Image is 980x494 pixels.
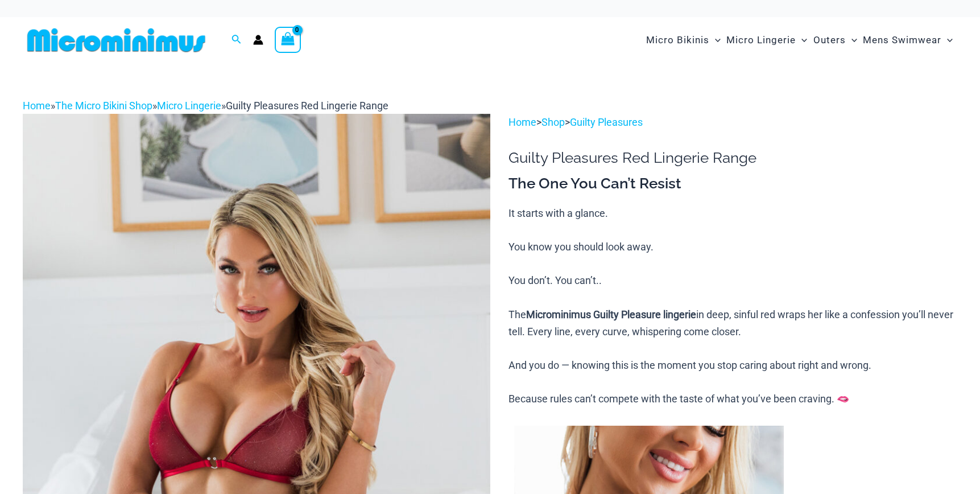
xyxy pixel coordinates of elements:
[570,116,643,128] a: Guilty Pleasures
[226,100,388,112] span: Guilty Pleasures Red Lingerie Range
[508,116,536,128] a: Home
[643,23,723,57] a: Micro BikinisMenu ToggleMenu Toggle
[796,26,807,55] span: Menu Toggle
[813,26,846,55] span: Outers
[726,26,796,55] span: Micro Lingerie
[23,100,388,112] span: » » »
[23,27,210,53] img: MM SHOP LOGO FLAT
[811,23,860,57] a: OutersMenu ToggleMenu Toggle
[23,100,51,112] a: Home
[860,23,956,57] a: Mens SwimwearMenu ToggleMenu Toggle
[846,26,857,55] span: Menu Toggle
[231,33,242,47] a: Search icon link
[709,26,721,55] span: Menu Toggle
[642,21,957,59] nav: Site Navigation
[253,35,263,45] a: Account icon link
[157,100,221,112] a: Micro Lingerie
[508,174,957,194] h3: The One You Can’t Resist
[526,308,696,320] b: Microminimus Guilty Pleasure lingerie
[508,205,957,407] p: It starts with a glance. You know you should look away. You don’t. You can’t.. The in deep, sinfu...
[508,114,957,131] p: > >
[863,26,941,55] span: Mens Swimwear
[723,23,810,57] a: Micro LingerieMenu ToggleMenu Toggle
[646,26,709,55] span: Micro Bikinis
[541,116,565,128] a: Shop
[55,100,152,112] a: The Micro Bikini Shop
[508,149,957,167] h1: Guilty Pleasures Red Lingerie Range
[941,26,953,55] span: Menu Toggle
[275,27,301,53] a: View Shopping Cart, empty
